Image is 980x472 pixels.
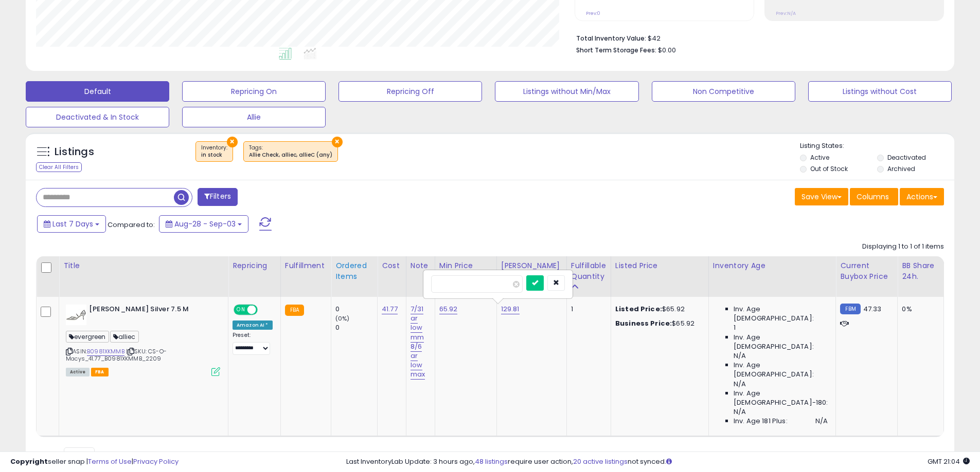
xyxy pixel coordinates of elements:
span: Columns [857,192,889,202]
div: 0 [335,305,377,314]
button: Non Competitive [652,81,795,102]
div: Allie Check, alliec, allieC (any) [249,152,332,159]
span: ON [235,306,247,314]
div: Repricing [233,260,276,271]
button: × [332,137,343,147]
small: FBM [840,304,860,314]
div: [PERSON_NAME] [501,260,562,271]
a: 41.77 [382,304,398,314]
button: Actions [900,188,944,205]
button: × [227,137,238,147]
span: alliec [110,331,139,343]
b: Business Price: [615,318,672,328]
span: $0.00 [658,45,676,55]
span: 2025-09-12 21:04 GMT [928,457,970,466]
button: Last 7 Days [37,215,106,233]
div: 1 [571,305,603,314]
span: Inv. Age 181 Plus: [734,417,788,426]
label: Deactivated [887,153,926,162]
div: Cost [382,260,402,271]
span: N/A [734,380,746,389]
b: Short Term Storage Fees: [576,46,656,54]
div: $65.92 [615,319,701,328]
b: [PERSON_NAME] Silver 7.5 M [89,305,214,317]
button: Allie [182,107,326,127]
button: Repricing On [182,81,326,102]
button: Repricing Off [338,81,482,102]
span: Inv. Age [DEMOGRAPHIC_DATA]: [734,361,828,379]
small: FBA [285,305,304,316]
span: Aug-28 - Sep-03 [174,219,236,229]
span: Show: entries [44,450,118,460]
div: 0 [335,323,377,332]
div: Min Price [439,260,492,271]
button: Deactivated & In Stock [26,107,169,127]
div: Fulfillable Quantity [571,260,607,282]
button: Aug-28 - Sep-03 [159,215,248,233]
div: Title [63,260,224,271]
p: Listing States: [800,141,954,151]
span: 47.33 [863,304,882,314]
span: OFF [256,306,273,314]
span: evergreen [66,331,109,343]
button: Save View [795,188,848,205]
span: N/A [815,417,828,426]
a: 7/31 ar low mm 8/6 ar low max [411,304,425,380]
label: Archived [887,164,915,173]
div: Inventory Age [713,260,831,271]
span: FBA [91,368,109,376]
div: Last InventoryLab Update: 3 hours ago, require user action, not synced. [346,457,970,467]
div: Displaying 1 to 1 of 1 items [862,242,944,252]
a: 20 active listings [573,457,628,466]
small: (0%) [335,314,350,323]
span: Last 7 Days [52,219,93,229]
button: Filters [198,188,238,206]
a: Privacy Policy [133,457,179,466]
div: $65.92 [615,305,701,314]
button: Columns [850,188,898,205]
div: Ordered Items [335,260,373,282]
button: Listings without Min/Max [495,81,638,102]
small: Prev: 0 [586,10,600,16]
div: Amazon AI * [233,320,273,330]
strong: Copyright [10,457,48,466]
a: 48 listings [475,457,508,466]
a: Terms of Use [88,457,132,466]
a: 129.81 [501,304,520,314]
a: 65.92 [439,304,458,314]
span: Compared to: [108,220,155,230]
span: Inv. Age [DEMOGRAPHIC_DATA]: [734,333,828,351]
div: ASIN: [66,305,220,375]
div: Preset: [233,332,273,355]
span: 1 [734,323,736,332]
div: seller snap | | [10,457,179,467]
h5: Listings [55,145,94,159]
small: Prev: N/A [776,10,796,16]
div: Clear All Filters [36,162,82,172]
span: | SKU: CS-O-Macys_41.77_B0981XKMMB_2209 [66,347,167,363]
div: Fulfillment [285,260,327,271]
label: Active [810,153,829,162]
div: BB Share 24h. [902,260,939,282]
span: Inv. Age [DEMOGRAPHIC_DATA]: [734,305,828,323]
span: Inventory : [201,144,227,159]
button: Listings without Cost [808,81,952,102]
a: B0981XKMMB [87,347,124,356]
span: All listings currently available for purchase on Amazon [66,368,90,376]
div: 0% [902,305,936,314]
span: N/A [734,351,746,361]
span: Inv. Age [DEMOGRAPHIC_DATA]-180: [734,389,828,407]
b: Listed Price: [615,304,662,314]
b: Total Inventory Value: [576,34,646,43]
li: $42 [576,31,936,44]
img: 41iwuxygScL._SL40_.jpg [66,305,86,325]
div: Note [411,260,431,271]
span: Tags : [249,144,332,159]
button: Default [26,81,169,102]
span: N/A [734,407,746,417]
label: Out of Stock [810,164,848,173]
div: Current Buybox Price [840,260,893,282]
div: in stock [201,152,227,159]
div: Listed Price [615,260,704,271]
